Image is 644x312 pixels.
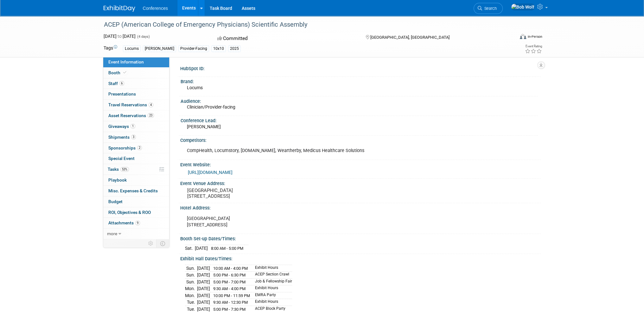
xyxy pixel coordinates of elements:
[213,266,248,271] span: 10:00 AM - 4:00 PM
[103,100,169,110] a: Travel Reservations4
[104,34,136,39] span: [DATE] [DATE]
[213,307,245,312] span: 5:00 PM - 7:30 PM
[211,45,226,52] div: 10x10
[178,45,209,52] div: Provider-Facing
[182,144,470,157] div: CompHealth, Locumstory, [DOMAIN_NAME], Weartherby, Medicus Healthcare Solutions
[197,292,210,299] td: [DATE]
[185,299,197,306] td: Tue.
[117,34,123,39] span: to
[474,3,503,14] a: Search
[482,6,497,11] span: Search
[251,278,292,285] td: Job & Fellowship Fair
[145,239,156,248] td: Personalize Event Tab Strip
[108,167,129,172] span: Tasks
[180,160,541,168] div: Event Website:
[185,272,197,279] td: Sun.
[103,68,169,78] a: Booth
[103,229,169,239] a: more
[185,245,195,251] td: Sat.
[131,135,136,139] span: 3
[103,207,169,218] a: ROI, Objectives & ROO
[180,64,541,72] div: HubSpot ID:
[180,254,541,262] div: Exhibit Hall Dates/Times:
[103,218,169,228] a: Attachments9
[108,81,124,86] span: Staff
[251,265,292,272] td: Exhibit Hours
[123,71,126,74] i: Booth reservation complete
[103,143,169,153] a: Sponsorships2
[103,89,169,99] a: Presentations
[197,299,210,306] td: [DATE]
[197,285,210,292] td: [DATE]
[215,33,355,44] div: Committed
[108,220,140,225] span: Attachments
[108,188,158,193] span: Misc. Expenses & Credits
[103,153,169,164] a: Special Event
[137,145,142,150] span: 2
[103,196,169,207] a: Budget
[103,78,169,89] a: Staff6
[187,104,235,110] span: Clinician/Provider-facing
[197,272,210,279] td: [DATE]
[251,285,292,292] td: Exhibit Hours
[181,77,538,85] div: Brand:
[149,103,153,107] span: 4
[148,113,154,118] span: 23
[103,132,169,143] a: Shipments3
[251,299,292,306] td: Exhibit Hours
[370,35,450,40] span: [GEOGRAPHIC_DATA], [GEOGRAPHIC_DATA]
[251,272,292,279] td: ACEP Section Crawl
[228,45,241,52] div: 2025
[511,3,535,10] img: Bob Wolf
[108,177,127,183] span: Playbook
[108,91,136,96] span: Presentations
[185,265,197,272] td: Sun.
[197,278,210,285] td: [DATE]
[213,273,245,277] span: 5:00 PM - 6:30 PM
[137,35,150,39] span: (4 days)
[108,145,142,150] span: Sponsorships
[197,265,210,272] td: [DATE]
[108,156,135,161] span: Special Event
[143,6,168,11] span: Conferences
[108,59,144,64] span: Event Information
[213,293,250,298] span: 10:00 PM - 11:59 PM
[185,278,197,285] td: Sun.
[180,179,541,187] div: Event Venue Address:
[143,45,176,52] div: [PERSON_NAME]
[211,246,243,251] span: 8:00 AM - 5:00 PM
[195,245,208,251] td: [DATE]
[520,34,526,39] img: Format-Inperson.png
[103,110,169,121] a: Asset Reservations23
[108,135,136,140] span: Shipments
[107,231,117,236] span: more
[108,102,153,107] span: Travel Reservations
[525,45,542,48] div: Event Rating
[103,121,169,132] a: Giveaways1
[185,285,197,292] td: Mon.
[103,164,169,175] a: Tasks53%
[181,96,538,104] div: Audience:
[181,116,538,124] div: Conference Lead:
[135,221,140,225] span: 9
[185,292,197,299] td: Mon.
[131,124,135,129] span: 1
[187,188,323,199] pre: [GEOGRAPHIC_DATA] [STREET_ADDRESS]
[108,210,151,215] span: ROI, Objectives & ROO
[103,57,169,67] a: Event Information
[120,167,129,172] span: 53%
[213,300,248,305] span: 9:30 AM - 12:30 PM
[180,203,541,211] div: Hotel Address:
[108,70,128,75] span: Booth
[180,234,541,242] div: Booth Set-up Dates/Times:
[103,175,169,185] a: Playbook
[182,212,470,231] div: [GEOGRAPHIC_DATA] [STREET_ADDRESS]
[213,280,245,284] span: 5:00 PM - 7:00 PM
[119,81,124,86] span: 6
[213,286,245,291] span: 9:30 AM - 4:00 PM
[477,33,542,43] div: Event Format
[187,124,221,129] span: [PERSON_NAME]
[108,113,154,118] span: Asset Reservations
[104,45,117,52] td: Tags
[527,34,542,39] div: In-Person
